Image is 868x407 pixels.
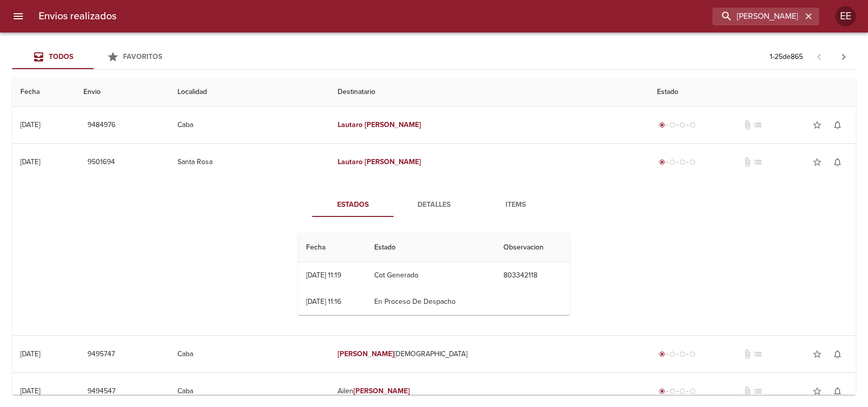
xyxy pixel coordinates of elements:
span: radio_button_unchecked [679,159,685,165]
span: Items [481,199,550,211]
button: 9495747 [83,345,119,364]
th: Localidad [169,78,330,107]
span: star_border [812,120,822,130]
span: No tiene documentos adjuntos [742,120,753,130]
div: Tabs Envios [12,45,175,69]
em: [PERSON_NAME] [365,158,421,166]
h6: Envios realizados [39,8,116,24]
span: radio_button_unchecked [669,122,675,128]
div: Generado [657,386,698,396]
span: No tiene documentos adjuntos [742,349,753,359]
div: [DATE] [20,350,40,358]
span: Todos [49,52,73,61]
th: Envio [75,78,169,107]
div: Generado [657,120,698,130]
table: Tabla de seguimiento [298,233,570,315]
span: Pagina anterior [807,51,831,61]
span: Detalles [400,199,469,211]
span: 9501694 [87,156,115,169]
span: radio_button_unchecked [690,351,696,357]
td: Caba [169,107,330,143]
span: radio_button_unchecked [690,388,696,394]
button: Agregar a favoritos [807,344,827,364]
td: En Proceso De Despacho [366,289,495,315]
div: [DATE] 11:16 [306,297,341,306]
th: Fecha [298,233,366,262]
em: Lautaro [338,158,363,166]
span: 9494547 [87,385,115,398]
span: Pagina siguiente [831,45,856,69]
span: radio_button_unchecked [669,351,675,357]
button: Activar notificaciones [827,115,848,135]
span: No tiene pedido asociado [753,349,763,359]
span: radio_button_checked [659,122,665,128]
em: [PERSON_NAME] [338,350,394,358]
button: Agregar a favoritos [807,381,827,401]
button: Activar notificaciones [827,381,848,401]
em: [PERSON_NAME] [353,387,410,395]
th: Fecha [12,78,75,107]
button: Activar notificaciones [827,344,848,364]
em: Lautaro [338,120,363,129]
th: Destinatario [330,78,649,107]
span: radio_button_unchecked [690,159,696,165]
button: Activar notificaciones [827,152,848,172]
em: [PERSON_NAME] [365,120,421,129]
span: notifications_none [832,386,843,396]
span: No tiene pedido asociado [753,386,763,396]
span: notifications_none [832,120,843,130]
button: menu [6,4,31,28]
span: radio_button_unchecked [690,122,696,128]
input: buscar [712,8,802,25]
span: No tiene pedido asociado [753,120,763,130]
span: notifications_none [832,349,843,359]
button: 9484976 [83,116,119,135]
span: radio_button_unchecked [679,388,685,394]
span: star_border [812,157,822,167]
td: Santa Rosa [169,144,330,180]
span: 9484976 [87,119,115,132]
span: No tiene pedido asociado [753,157,763,167]
span: star_border [812,349,822,359]
span: radio_button_unchecked [669,388,675,394]
div: Generado [657,349,698,359]
div: [DATE] 11:19 [306,271,341,279]
button: 9494547 [83,382,119,401]
span: notifications_none [832,157,843,167]
span: radio_button_checked [659,351,665,357]
button: Agregar a favoritos [807,115,827,135]
th: Observacion [495,233,570,262]
div: [DATE] [20,158,40,166]
span: No tiene documentos adjuntos [742,157,753,167]
span: radio_button_checked [659,159,665,165]
div: [DATE] [20,387,40,395]
div: [DATE] [20,120,40,129]
div: Tabs detalle de guia [312,193,556,217]
div: Abrir información de usuario [835,6,856,26]
td: [DEMOGRAPHIC_DATA] [330,336,649,372]
span: radio_button_unchecked [679,122,685,128]
span: Favoritos [123,52,162,61]
p: 1 - 25 de 865 [770,52,803,62]
span: radio_button_checked [659,388,665,394]
span: 9495747 [87,348,115,361]
span: radio_button_unchecked [669,159,675,165]
button: 9501694 [83,153,119,172]
span: star_border [812,386,822,396]
th: Estado [366,233,495,262]
button: Agregar a favoritos [807,152,827,172]
td: Cot Generado [366,262,495,289]
span: radio_button_unchecked [679,351,685,357]
span: No tiene documentos adjuntos [742,386,753,396]
span: Estados [318,199,387,211]
td: Caba [169,336,330,372]
div: Generado [657,157,698,167]
td: 803342118 [495,262,570,289]
th: Estado [649,78,856,107]
div: EE [835,6,856,26]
